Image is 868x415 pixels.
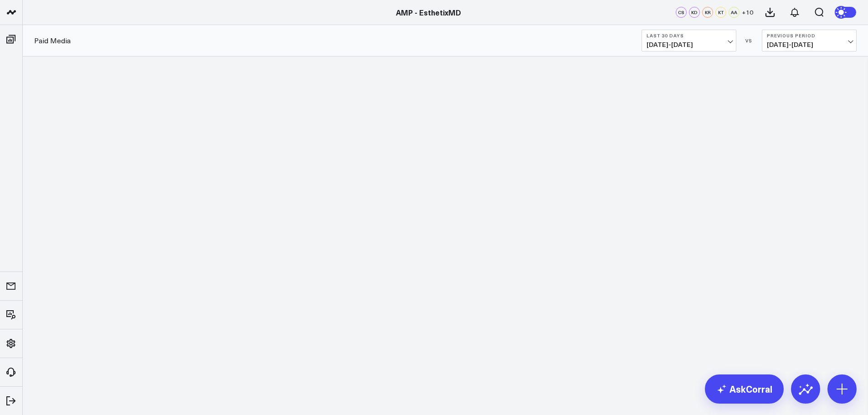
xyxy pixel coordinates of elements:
div: VS [741,38,757,43]
div: KD [689,7,700,18]
span: [DATE] - [DATE] [647,41,731,48]
button: Previous Period[DATE]-[DATE] [762,30,857,51]
span: [DATE] - [DATE] [767,41,852,48]
span: + 10 [742,9,753,15]
b: Previous Period [767,33,852,38]
div: AA [729,7,740,18]
button: +10 [742,7,753,18]
a: Paid Media [34,36,71,46]
b: Last 30 Days [647,33,731,38]
a: AMP - EsthetixMD [396,7,461,17]
div: KT [715,7,726,18]
button: Last 30 Days[DATE]-[DATE] [642,30,736,51]
div: CS [676,7,687,18]
div: KR [702,7,713,18]
a: AskCorral [705,374,784,404]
